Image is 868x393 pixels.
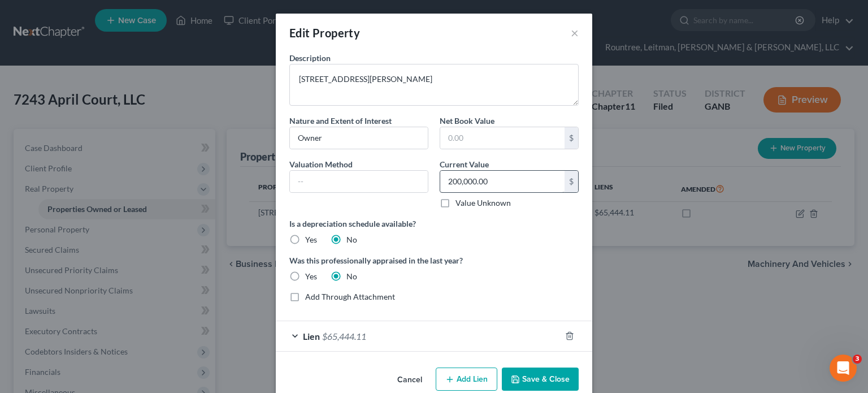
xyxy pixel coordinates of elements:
[830,355,857,382] iframe: Intercom live chat
[289,218,579,230] label: Is a depreciation schedule available?
[303,331,320,342] span: Lien
[289,115,392,127] label: Nature and Extent of Interest
[571,26,579,40] button: ×
[388,369,431,391] button: Cancel
[289,254,579,266] label: Was this professionally appraised in the last year?
[289,52,331,64] label: Description
[346,271,357,282] label: No
[440,158,489,170] label: Current Value
[305,271,317,282] label: Yes
[289,25,360,41] div: Edit Property
[290,127,428,149] input: --
[440,115,494,127] label: Net Book Value
[346,234,357,245] label: No
[436,368,497,391] button: Add Lien
[322,331,366,342] span: $65,444.11
[440,127,565,149] input: 0.00
[565,171,578,192] div: $
[502,368,579,391] button: Save & Close
[305,234,317,245] label: Yes
[290,171,428,192] input: --
[440,171,565,192] input: 0.00
[565,127,578,149] div: $
[853,355,862,364] span: 3
[455,197,511,209] label: Value Unknown
[289,158,353,170] label: Valuation Method
[305,291,395,303] label: Add Through Attachment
